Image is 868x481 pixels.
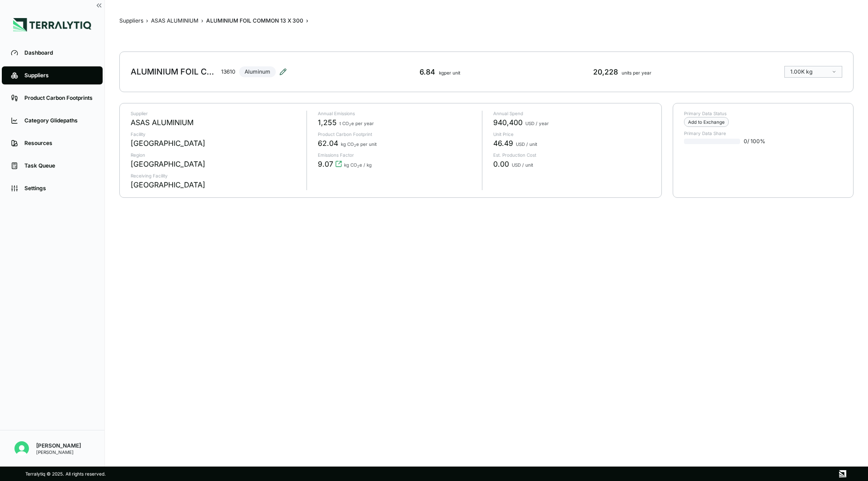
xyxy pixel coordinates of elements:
img: Siya Sindhani [14,441,29,456]
span: 62.04 [318,138,338,149]
div: 13610 [221,68,236,75]
button: Open user button [11,438,33,459]
div: Task Queue [24,162,94,169]
div: 6.84 [420,66,460,77]
p: Emissions Factor [318,152,475,158]
div: [GEOGRAPHIC_DATA] [131,138,205,149]
div: Add to Exchange [684,117,729,127]
sub: 2 [349,123,351,127]
span: t CO e per year [340,121,374,126]
span: 0.00 [493,159,509,169]
span: USD / unit [512,162,533,168]
img: Logo [13,18,91,32]
span: 46.49 [493,138,513,149]
div: Resources [24,140,94,147]
span: kg per unit [439,70,460,75]
p: Supplier [131,111,299,116]
sub: 2 [354,144,356,148]
span: 940,400 [493,117,523,128]
span: › [201,17,203,24]
button: 1.00K kg [784,66,842,78]
span: units per year [622,70,651,75]
span: › [146,17,148,24]
div: ALUMINIUM FOIL COMMON 13 X 300 [206,17,303,24]
p: Est. Production Cost [493,152,651,158]
p: Region [131,152,299,158]
div: Category Glidepaths [24,117,94,124]
div: 20,228 [593,66,651,77]
button: Suppliers [119,17,143,24]
span: kg CO e / kg [344,162,372,168]
div: Settings [24,185,94,192]
sub: 2 [357,164,359,168]
p: Annual Emissions [318,111,475,116]
p: Product Carbon Footprint [318,131,475,137]
div: [GEOGRAPHIC_DATA] [131,179,205,190]
div: ASAS ALUMINIUM [131,117,193,128]
button: ASAS ALUMINIUM [151,17,198,24]
p: Primary Data Status [684,111,842,116]
span: 0 / 100 % [744,138,765,145]
div: Dashboard [24,49,94,56]
div: [PERSON_NAME] [36,442,81,449]
div: ALUMINIUM FOIL COMMON 13 X 300 [131,66,217,77]
span: 1,255 [318,117,337,128]
svg: View audit trail [335,160,342,168]
span: 9.07 [318,159,333,169]
span: › [306,17,308,24]
p: Primary Data Share [684,131,842,136]
span: kg CO e per unit [341,141,377,147]
p: Unit Price [493,131,651,137]
div: Product Carbon Footprints [24,94,94,102]
p: Facility [131,131,299,137]
span: USD / unit [516,141,537,147]
span: USD / year [525,121,549,126]
div: [PERSON_NAME] [36,449,81,455]
div: [GEOGRAPHIC_DATA] [131,159,205,169]
p: Annual Spend [493,111,651,116]
div: Suppliers [24,72,94,79]
p: Receiving Facility [131,173,299,178]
